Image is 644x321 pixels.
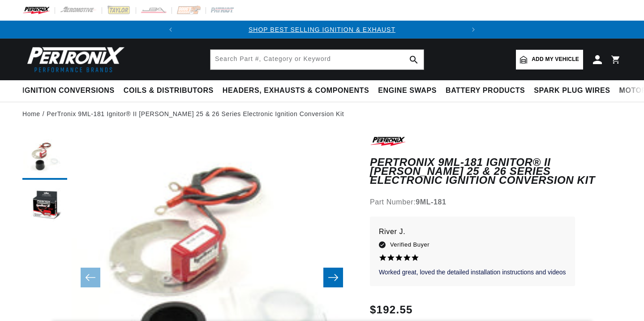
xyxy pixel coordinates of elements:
div: Part Number: [370,196,622,208]
nav: breadcrumbs [22,109,622,119]
a: SHOP BEST SELLING IGNITION & EXHAUST [249,26,395,33]
summary: Ignition Conversions [22,80,119,101]
strong: 9ML-181 [416,198,446,206]
button: search button [404,50,424,69]
p: River J. [379,226,566,238]
span: Add my vehicle [532,55,579,64]
button: Load image 1 in gallery view [22,135,67,180]
input: Search Part #, Category or Keyword [210,50,424,69]
span: Engine Swaps [378,86,437,95]
summary: Coils & Distributors [119,80,218,101]
summary: Battery Products [441,80,529,101]
button: Load image 2 in gallery view [22,184,67,229]
button: Translation missing: en.sections.announcements.previous_announcement [162,21,180,39]
span: Verified Buyer [390,240,429,250]
div: Announcement [180,25,464,35]
span: Coils & Distributors [124,86,214,95]
span: Battery Products [446,86,525,95]
span: Headers, Exhausts & Components [223,86,369,95]
summary: Engine Swaps [374,80,441,101]
summary: Headers, Exhausts & Components [218,80,374,101]
a: Add my vehicle [516,50,583,69]
button: Slide left [81,268,100,287]
summary: Spark Plug Wires [529,80,614,101]
div: 1 of 2 [180,25,464,35]
button: Translation missing: en.sections.announcements.next_announcement [464,21,482,39]
a: Home [22,109,40,119]
img: Pertronix [22,44,125,75]
span: Ignition Conversions [22,86,115,95]
span: $192.55 [370,302,413,318]
button: Slide right [323,268,343,287]
p: Worked great, loved the detailed installation instructions and videos [379,268,566,277]
span: Spark Plug Wires [534,86,610,95]
h1: PerTronix 9ML-181 Ignitor® II [PERSON_NAME] 25 & 26 Series Electronic Ignition Conversion Kit [370,158,622,185]
a: PerTronix 9ML-181 Ignitor® II [PERSON_NAME] 25 & 26 Series Electronic Ignition Conversion Kit [47,109,344,119]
